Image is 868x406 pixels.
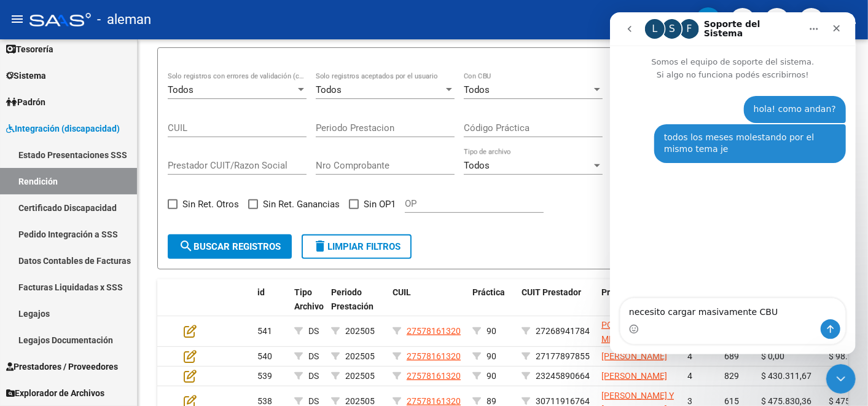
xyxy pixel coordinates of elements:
[308,396,319,406] span: DS
[536,351,590,361] span: 27177897855
[601,320,645,344] span: POSADAS MERCEDES
[326,279,388,333] datatable-header-cell: Periodo Prestación
[316,84,342,95] span: Todos
[308,371,319,381] span: DS
[313,241,401,252] span: Limpiar filtros
[10,12,25,26] mat-icon: menu
[487,371,496,381] span: 90
[252,279,289,333] datatable-header-cell: id
[6,95,45,109] span: Padrón
[467,279,517,333] datatable-header-cell: Práctica
[6,386,104,400] span: Explorador de Archivos
[302,234,412,259] button: Limpiar filtros
[6,360,118,373] span: Prestadores / Proveedores
[313,239,327,253] mat-icon: delete
[407,396,461,406] span: 27578161320
[601,287,640,297] span: Prestador
[464,84,490,95] span: Todos
[687,396,692,406] span: 3
[610,12,856,354] iframe: Intercom live chat
[388,279,467,333] datatable-header-cell: CUIL
[487,326,496,336] span: 90
[724,371,739,381] span: 829
[522,287,581,297] span: CUIT Prestador
[596,279,682,333] datatable-header-cell: Prestador
[179,241,281,252] span: Buscar registros
[407,351,461,361] span: 27578161320
[407,371,461,381] span: 27578161320
[364,197,396,212] span: Sin OP1
[601,351,667,361] span: [PERSON_NAME]
[257,287,265,297] span: id
[97,6,151,33] span: - aleman
[724,351,739,361] span: 689
[761,396,811,406] span: $ 475.830,36
[182,197,239,212] span: Sin Ret. Otros
[724,396,739,406] span: 615
[257,349,284,364] div: 540
[687,351,692,361] span: 4
[168,84,194,95] span: Todos
[472,287,505,297] span: Práctica
[294,287,324,311] span: Tipo Archivo
[407,326,461,336] span: 27578161320
[345,396,375,406] span: 202505
[393,287,411,297] span: CUIL
[179,239,194,253] mat-icon: search
[536,371,590,381] span: 23245890664
[6,122,120,135] span: Integración (discapacidad)
[257,369,284,383] div: 539
[345,351,375,361] span: 202505
[308,351,319,361] span: DS
[331,287,373,311] span: Periodo Prestación
[257,324,284,338] div: 541
[345,371,375,381] span: 202505
[761,351,784,361] span: $ 0,00
[761,371,811,381] span: $ 430.311,67
[487,351,496,361] span: 90
[6,42,53,56] span: Tesorería
[6,69,46,82] span: Sistema
[464,160,490,171] span: Todos
[601,371,667,381] span: [PERSON_NAME]
[308,326,319,336] span: DS
[345,326,375,336] span: 202505
[168,234,292,259] button: Buscar registros
[826,364,856,394] iframe: Intercom live chat
[263,197,340,212] span: Sin Ret. Ganancias
[517,279,596,333] datatable-header-cell: CUIT Prestador
[289,279,326,333] datatable-header-cell: Tipo Archivo
[687,371,692,381] span: 4
[487,396,496,406] span: 89
[536,326,590,336] span: 27268941784
[536,396,590,406] span: 30711916764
